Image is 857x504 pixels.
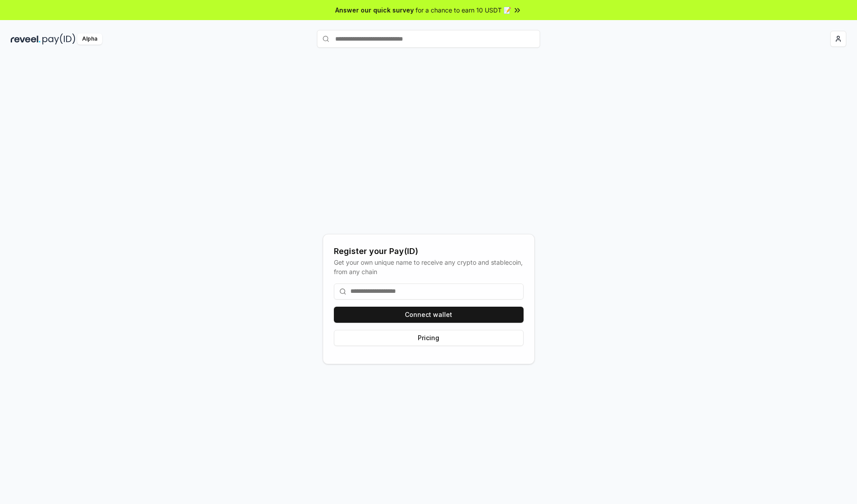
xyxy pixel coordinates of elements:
div: Register your Pay(ID) [334,245,524,258]
div: Get your own unique name to receive any crypto and stablecoin, from any chain [334,258,524,276]
span: Answer our quick survey [335,5,414,15]
img: reveel_dark [11,33,41,45]
div: Alpha [77,33,102,45]
span: for a chance to earn 10 USDT 📝 [416,5,511,15]
button: Pricing [334,330,524,346]
img: pay_id [42,33,75,45]
button: Connect wallet [334,307,524,323]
